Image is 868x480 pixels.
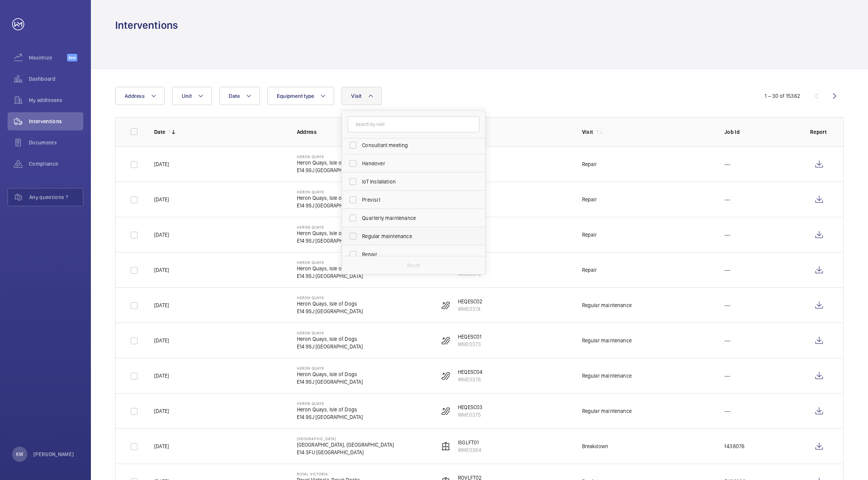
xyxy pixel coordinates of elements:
[297,413,363,421] p: E14 9SJ [GEOGRAPHIC_DATA]
[182,93,192,99] span: Unit
[297,378,363,386] p: E14 9SJ [GEOGRAPHIC_DATA]
[362,251,466,258] span: Repair
[582,372,632,380] div: Regular maintenance
[297,370,363,378] p: Heron Quays, Isle of Dogs
[724,160,731,168] p: ---
[458,333,481,340] p: HEQESC01
[297,441,394,449] p: [GEOGRAPHIC_DATA], [GEOGRAPHIC_DATA]
[115,18,178,32] h1: Interventions
[154,160,169,168] p: [DATE]
[582,301,632,309] div: Regular maintenance
[362,178,466,185] span: IoT Installation
[297,295,363,300] p: Heron Quays
[724,266,731,274] p: ---
[297,265,363,272] p: Heron Quays, Isle of Dogs
[362,196,466,204] span: Previsit
[29,118,83,125] span: Interventions
[441,301,450,310] img: escalator.svg
[441,406,450,416] img: escalator.svg
[29,160,83,168] span: Compliance
[154,407,169,415] p: [DATE]
[582,196,597,203] div: Repair
[229,93,240,99] span: Date
[297,159,363,166] p: Heron Quays, Isle of Dogs
[297,194,363,202] p: Heron Quays, Isle of Dogs
[724,337,731,344] p: ---
[154,301,169,309] p: [DATE]
[297,406,363,413] p: Heron Quays, Isle of Dogs
[29,75,83,83] span: Dashboard
[362,141,466,149] span: Consultant meeting
[458,439,481,446] p: ISGLFT01
[297,300,363,307] p: Heron Quays, Isle of Dogs
[297,225,363,229] p: Heron Quays
[154,266,169,274] p: [DATE]
[154,372,169,380] p: [DATE]
[29,96,83,104] span: My addresses
[724,442,745,450] p: f438076
[407,262,420,269] p: Reset
[115,87,165,105] button: Address
[582,266,597,274] div: Repair
[439,128,570,136] p: Unit
[458,411,482,419] p: WME0375
[348,116,479,132] input: Search by visit
[458,305,482,313] p: WME0374
[342,87,381,105] button: Visit
[362,214,466,222] span: Quarterly maintenance
[582,160,597,168] div: Repair
[441,371,450,380] img: escalator.svg
[297,343,363,350] p: E14 9SJ [GEOGRAPHIC_DATA]
[172,87,212,105] button: Unit
[297,335,363,343] p: Heron Quays, Isle of Dogs
[33,450,74,458] p: [PERSON_NAME]
[297,366,363,370] p: Heron Quays
[154,231,169,238] p: [DATE]
[297,154,363,159] p: Heron Quays
[154,337,169,344] p: [DATE]
[810,128,828,136] p: Report
[154,442,169,450] p: [DATE]
[297,449,394,456] p: E14 3FU [GEOGRAPHIC_DATA]
[724,128,798,136] p: Job Id
[219,87,260,105] button: Date
[267,87,334,105] button: Equipment type
[724,372,731,380] p: ---
[362,160,466,167] span: Handover
[724,301,731,309] p: ---
[297,237,363,245] p: E14 9SJ [GEOGRAPHIC_DATA]
[154,196,169,203] p: [DATE]
[277,93,314,99] span: Equipment type
[297,307,363,315] p: E14 9SJ [GEOGRAPHIC_DATA]
[67,54,77,61] span: Beta
[458,446,481,454] p: WME0364
[724,231,731,238] p: ---
[582,442,609,450] div: Breakdown
[297,401,363,406] p: Heron Quays
[297,260,363,265] p: Heron Quays
[297,190,363,194] p: Heron Quays
[297,472,363,476] p: Royal Victoria
[582,407,632,415] div: Regular maintenance
[458,368,482,376] p: HEQESC04
[441,442,450,451] img: elevator.svg
[582,337,632,344] div: Regular maintenance
[297,128,428,136] p: Address
[362,232,466,240] span: Regular maintenance
[154,128,165,136] p: Date
[125,93,145,99] span: Address
[297,229,363,237] p: Heron Quays, Isle of Dogs
[29,193,83,201] span: Any questions ?
[458,340,481,348] p: WME0373
[297,272,363,280] p: E14 9SJ [GEOGRAPHIC_DATA]
[16,450,23,458] p: KW
[724,407,731,415] p: ---
[458,298,482,305] p: HEQESC02
[458,403,482,411] p: HEQESC03
[582,128,593,136] p: Visit
[724,196,731,203] p: ---
[297,166,363,174] p: E14 9SJ [GEOGRAPHIC_DATA]
[351,93,361,99] span: Visit
[458,376,482,383] p: WME0376
[582,231,597,238] div: Repair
